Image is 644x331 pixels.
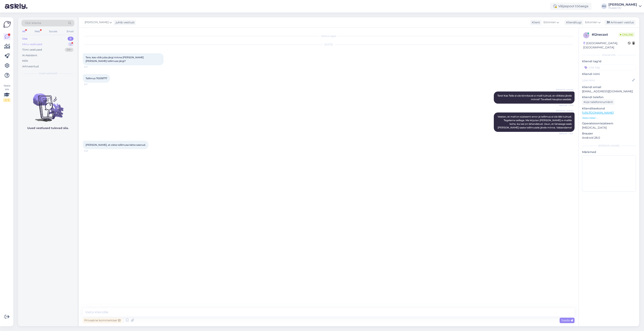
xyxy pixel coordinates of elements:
div: Web [34,29,41,34]
div: [PERSON_NAME] [608,3,637,6]
span: Estonian [585,20,597,25]
span: Uued vestlused [39,72,57,75]
div: Kliendi info [582,53,636,57]
p: Operatsioonisüsteem [582,121,636,126]
div: Klient [530,20,540,25]
div: Socials [48,29,58,34]
p: Kliendi email [582,85,636,89]
div: Väljaspool tööaega [550,3,592,10]
span: [PERSON_NAME] [556,109,573,112]
div: Vaata siia [3,84,10,102]
p: [MEDICAL_DATA] [582,126,636,130]
span: Nähtud ✓ 9:19 [558,104,573,107]
span: [PERSON_NAME] [85,20,109,25]
p: Brauser [582,131,636,136]
div: Email [66,29,74,34]
div: Minu vestlused [22,42,42,46]
span: 9:17 [84,83,99,86]
p: Kliendi nimi [582,72,636,76]
div: [PERSON_NAME] [582,144,636,148]
span: Tere, kas võib juba järgi minna [PERSON_NAME] [PERSON_NAME] tellimuse järgi? [86,56,144,62]
span: 9:25 [84,149,99,152]
div: Klienditugi [564,20,582,25]
span: Otsi kliente [25,21,41,25]
span: Tellimus 70019777 [86,77,107,80]
div: Privaatne kommentaar [83,318,122,323]
p: Uued vestlused tulevad siia. [27,126,69,130]
img: No chats [18,86,78,122]
input: Lisa tag [582,64,636,70]
p: Märkmed [582,150,636,154]
span: [PERSON_NAME], et olete tellimuse kätte saanud. [86,143,146,146]
div: Tiimi vestlused [22,48,42,52]
div: juhib vestlust [114,20,135,25]
a: [PERSON_NAME]Huppa OÜ [608,3,642,9]
p: Klienditeekond [582,106,636,111]
div: 2 [68,42,73,46]
div: # l2necaxt [592,32,618,37]
input: Lisa nimi [582,78,631,82]
span: [PERSON_NAME] [556,88,573,91]
div: Vestlus algas [83,34,575,38]
p: Android 28.0 [582,136,636,140]
div: [GEOGRAPHIC_DATA], [GEOGRAPHIC_DATA] [583,41,628,50]
p: Vaata edasi ... [582,116,636,120]
div: AI Assistent [22,53,37,57]
img: Askly Logo [3,21,11,28]
span: 9:17 [84,66,99,69]
div: Arhiveeritud [22,65,39,69]
span: Online [618,32,635,37]
div: 99+ [65,48,73,52]
span: Tere! Kas Teile ei ole kinnitavat e-maili tulnud, et võikiste järele minna? Tavaliselt kauplus sa... [497,94,572,101]
div: 2 / 3 [3,98,10,102]
a: [URL][DOMAIN_NAME] [582,111,614,114]
div: KU [601,3,607,9]
div: Uus [22,37,27,41]
span: Nähtud ✓ 9:21 [558,132,573,135]
div: Arhiveeri vestlus [604,20,636,25]
div: [DATE] [83,43,575,46]
p: [EMAIL_ADDRESS][DOMAIN_NAME] [582,89,636,94]
p: Kliendi telefon [582,95,636,99]
span: Estonian [543,20,556,25]
div: All [21,29,26,34]
span: Saada [561,319,573,322]
div: Kõik [22,59,28,63]
div: Huppa OÜ [608,6,637,9]
div: 0 [68,37,73,41]
span: Vaatan, et meil on süsteemi error ja tellimus ei ole läbi tulnud. Tegeleme sellega. Ma kirjutan [... [498,115,572,129]
p: Kliendi tag'id [582,59,636,63]
span: l [586,34,587,37]
div: Küsi telefoninumbrit [582,99,615,105]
